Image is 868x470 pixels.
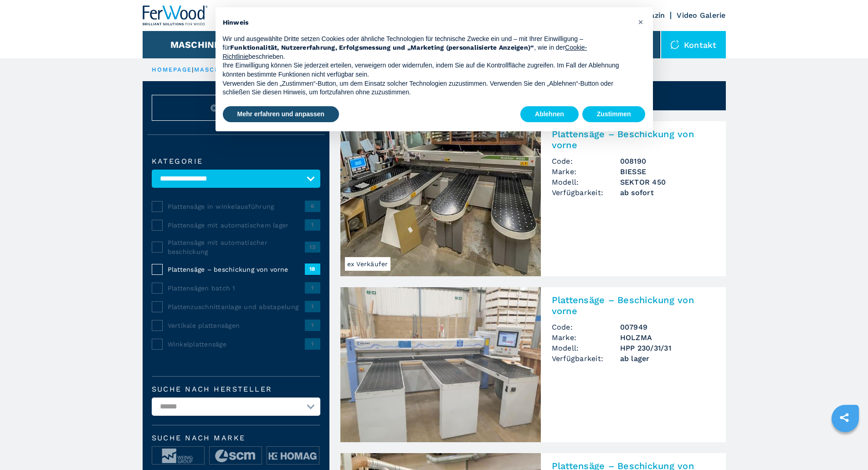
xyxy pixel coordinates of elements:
a: Video Galerie [677,11,725,20]
span: Vertikale plattensägen [168,321,305,330]
label: Kategorie [152,158,320,165]
span: Suche nach Marke [152,434,320,442]
span: 6 [305,201,320,212]
span: Code: [552,156,620,166]
span: | [192,66,194,73]
a: Plattensäge – Beschickung von vorne HOLZMA HPP 230/31/31Plattensäge – Beschickung von vorneCode:0... [340,287,726,442]
span: Plattensäge mit automatischer beschickung [168,238,305,256]
img: image [267,447,319,465]
span: Plattensägen batch 1 [168,284,305,293]
span: ab lager [620,353,715,364]
span: Verfügbarkeit: [552,187,620,198]
p: Verwenden Sie den „Zustimmen“-Button, um dem Einsatz solcher Technologien zuzustimmen. Verwenden ... [223,79,631,97]
span: ab sofort [620,187,715,198]
p: Wir und ausgewählte Dritte setzen Cookies oder ähnliche Technologien für technische Zwecke ein un... [223,35,631,62]
span: 18 [305,263,320,274]
h3: SEKTOR 450 [620,177,715,187]
img: image [210,447,262,465]
h3: HOLZMA [620,332,715,343]
span: Marke: [552,332,620,343]
span: Verfügbarkeit: [552,353,620,364]
span: 1 [305,338,320,349]
span: 1 [305,301,320,312]
button: Schließen Sie diesen Hinweis [634,15,648,29]
span: Modell: [552,177,620,187]
span: 1 [305,320,320,331]
img: Kontakt [670,40,679,49]
h2: Plattensäge – Beschickung von vorne [552,129,715,150]
span: Marke: [552,166,620,177]
span: Plattenzuschnittanlage und abstapelung [168,302,305,311]
span: Plattensäge in winkelausführung [168,202,305,211]
span: Plattensäge – beschickung von vorne [168,265,305,274]
span: 1 [305,219,320,230]
strong: Funktionalität, Nutzererfahrung, Erfolgsmessung und „Marketing (personalisierte Anzeigen)“ [230,44,534,51]
span: 13 [305,242,320,253]
a: maschinen [194,66,239,73]
label: Suche nach Hersteller [152,386,320,393]
a: Plattensäge – Beschickung von vorne BIESSE SEKTOR 450ex VerkäuferPlattensäge – Beschickung von vo... [340,121,726,276]
span: ex Verkäufer [345,257,390,271]
h3: 008190 [620,156,715,166]
h3: 007949 [620,322,715,332]
span: 1 [305,282,320,293]
button: Ablehnen [520,106,579,123]
img: Plattensäge – Beschickung von vorne BIESSE SEKTOR 450 [340,121,541,276]
p: Ihre Einwilligung können Sie jederzeit erteilen, verweigern oder widerrufen, indem Sie auf die Ko... [223,61,631,79]
button: Maschinen [170,39,227,50]
div: Kontakt [661,31,726,58]
button: Zustimmen [582,106,646,123]
a: Cookie-Richtlinie [223,44,587,60]
h2: Plattensäge – Beschickung von vorne [552,294,715,316]
span: Modell: [552,343,620,353]
span: Plattensäge mit automatischem lager [168,221,305,230]
button: Mehr erfahren und anpassen [223,106,339,123]
span: Code: [552,322,620,332]
h2: Hinweis [223,18,631,27]
a: HOMEPAGE [152,66,192,73]
span: × [638,16,643,27]
a: sharethis [833,406,856,429]
h3: HPP 230/31/31 [620,343,715,353]
img: image [152,447,204,465]
img: Ferwood [143,5,208,26]
img: Plattensäge – Beschickung von vorne HOLZMA HPP 230/31/31 [340,287,541,442]
h3: BIESSE [620,166,715,177]
button: ResetAbbrechen [152,95,320,121]
span: Winkelplattensäge [168,340,305,349]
